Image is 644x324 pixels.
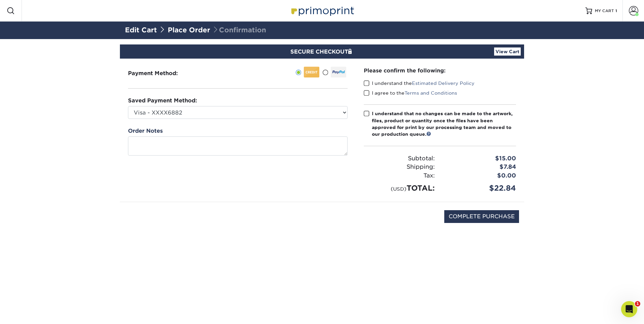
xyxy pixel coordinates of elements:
[364,67,516,74] div: Please confirm the following:
[288,3,356,18] img: Primoprint
[621,301,637,317] iframe: Intercom live chat
[359,154,440,163] div: Subtotal:
[359,183,440,194] div: TOTAL:
[168,26,210,34] a: Place Order
[440,163,521,171] div: $7.84
[494,47,521,56] a: View Cart
[635,301,640,306] span: 1
[444,210,519,223] input: COMPLETE PURCHASE
[359,171,440,180] div: Tax:
[128,127,163,135] label: Order Notes
[440,171,521,180] div: $0.00
[615,8,617,13] span: 1
[290,48,354,55] span: SECURE CHECKOUT
[128,97,197,105] label: Saved Payment Method:
[364,80,475,87] label: I understand the
[364,90,457,96] label: I agree to the
[405,90,457,96] a: Terms and Conditions
[359,163,440,171] div: Shipping:
[391,186,407,192] small: (USD)
[125,210,159,230] img: DigiCert Secured Site Seal
[128,70,194,76] h3: Payment Method:
[595,8,614,14] span: MY CART
[412,80,475,86] a: Estimated Delivery Policy
[372,110,516,138] div: I understand that no changes can be made to the artwork, files, product or quantity once the file...
[212,26,266,34] span: Confirmation
[440,183,521,194] div: $22.84
[125,26,157,34] a: Edit Cart
[2,303,57,322] iframe: Google Customer Reviews
[440,154,521,163] div: $15.00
